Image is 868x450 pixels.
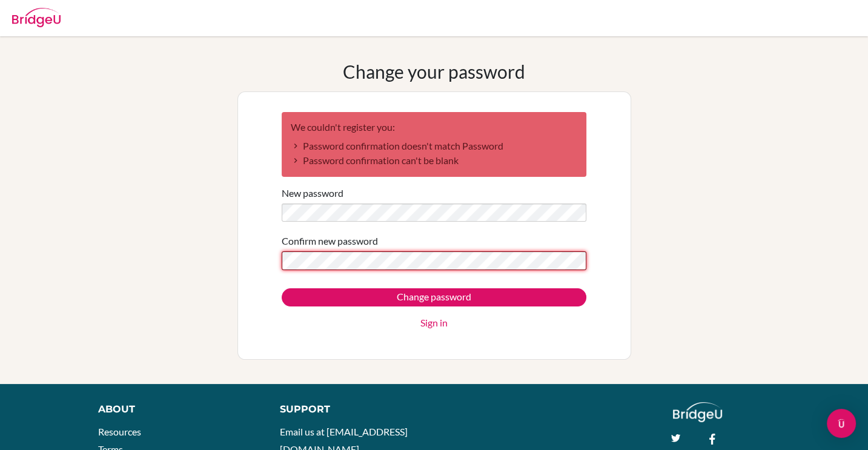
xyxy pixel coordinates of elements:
[343,61,525,82] h1: Change your password
[98,426,141,437] a: Resources
[12,8,61,27] img: Bridge-U
[282,186,343,200] label: New password
[420,316,448,330] a: Sign in
[280,402,422,417] div: Support
[98,402,253,417] div: About
[282,234,378,248] label: Confirm new password
[291,121,577,133] h2: We couldn't register you:
[291,153,577,168] li: Password confirmation can't be blank
[291,139,577,153] li: Password confirmation doesn't match Password
[282,288,586,306] input: Change password
[673,402,722,422] img: logo_white@2x-f4f0deed5e89b7ecb1c2cc34c3e3d731f90f0f143d5ea2071677605dd97b5244.png
[827,409,856,438] div: Open Intercom Messenger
